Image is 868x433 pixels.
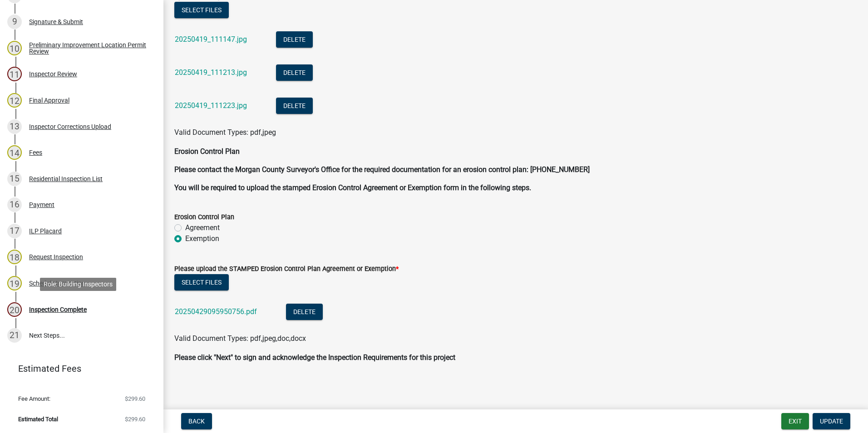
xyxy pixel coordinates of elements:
[29,176,103,182] div: Residential Inspection List
[185,222,220,233] label: Agreement
[7,224,22,238] div: 17
[7,145,22,160] div: 14
[7,67,22,81] div: 11
[174,147,240,156] strong: Erosion Control Plan
[29,149,42,156] div: Fees
[29,42,149,54] div: Preliminary Improvement Location Permit Review
[276,36,313,44] wm-modal-confirm: Delete Document
[7,41,22,55] div: 10
[276,64,313,81] button: Delete
[175,101,247,110] a: 20250419_111223.jpg
[174,266,399,272] label: Please upload the STAMPED Erosion Control Plan Agreement or Exemption
[7,93,22,108] div: 12
[174,165,590,174] strong: Please contact the Morgan County Surveyor's Office for the required documentation for an erosion ...
[174,274,229,290] button: Select files
[7,119,22,134] div: 13
[7,359,149,378] a: Estimated Fees
[174,183,531,192] strong: You will be required to upload the stamped Erosion Control Agreement or Exemption form in the fol...
[29,97,69,103] div: Final Approval
[7,15,22,29] div: 9
[175,35,247,44] a: 20250419_111147.jpg
[29,202,54,208] div: Payment
[29,228,62,234] div: ILP Placard
[188,418,205,425] span: Back
[125,396,145,402] span: $299.60
[29,254,83,260] div: Request Inspection
[175,307,257,316] a: 20250429095950756.pdf
[820,418,843,425] span: Update
[185,233,219,244] label: Exemption
[7,250,22,264] div: 18
[276,31,313,48] button: Delete
[7,302,22,317] div: 20
[40,278,116,291] div: Role: Building Inspectors
[174,128,276,137] span: Valid Document Types: pdf,jpeg
[18,396,50,402] span: Fee Amount:
[18,416,58,422] span: Estimated Total
[7,197,22,212] div: 16
[175,68,247,77] a: 20250419_111213.jpg
[286,308,323,317] wm-modal-confirm: Delete Document
[174,334,306,343] span: Valid Document Types: pdf,jpeg,doc,docx
[7,328,22,343] div: 21
[29,280,85,286] div: Schedule Inspection
[813,413,850,429] button: Update
[29,123,111,130] div: Inspector Corrections Upload
[276,98,313,114] button: Delete
[276,69,313,78] wm-modal-confirm: Delete Document
[286,304,323,320] button: Delete
[174,353,455,362] strong: Please click "Next" to sign and acknowledge the Inspection Requirements for this project
[174,2,229,18] button: Select files
[29,19,83,25] div: Signature & Submit
[181,413,212,429] button: Back
[29,71,77,77] div: Inspector Review
[7,276,22,290] div: 19
[276,102,313,111] wm-modal-confirm: Delete Document
[125,416,145,422] span: $299.60
[174,214,234,221] label: Erosion Control Plan
[781,413,809,429] button: Exit
[29,306,87,313] div: Inspection Complete
[7,172,22,186] div: 15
